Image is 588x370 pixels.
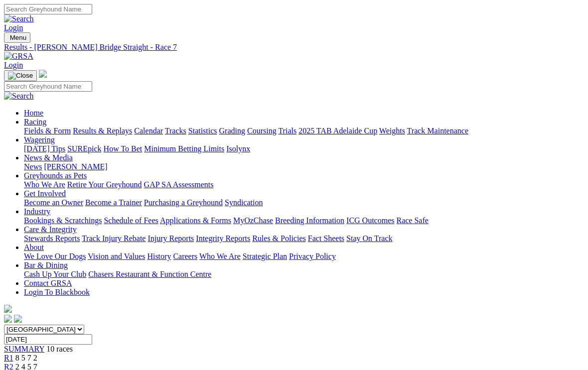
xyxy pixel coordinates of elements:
a: Minimum Betting Limits [144,144,224,153]
img: twitter.svg [14,315,22,323]
a: MyOzChase [233,216,273,225]
img: GRSA [4,52,33,61]
a: Login To Blackbook [24,288,90,296]
input: Search [4,81,92,92]
a: Chasers Restaurant & Function Centre [88,270,211,278]
div: Bar & Dining [24,270,584,279]
a: Home [24,109,43,117]
a: Wagering [24,135,55,144]
a: R1 [4,354,13,362]
a: Vision and Values [88,252,145,260]
a: Login [4,61,23,69]
button: Toggle navigation [4,32,30,43]
a: Bar & Dining [24,261,68,269]
a: Bookings & Scratchings [24,216,102,225]
a: Injury Reports [147,234,194,243]
a: Results - [PERSON_NAME] Bridge Straight - Race 7 [4,43,584,52]
a: Coursing [247,126,277,135]
div: Care & Integrity [24,234,584,243]
a: Track Injury Rebate [82,234,146,243]
img: logo-grsa-white.png [39,70,47,78]
a: History [147,252,171,260]
div: Industry [24,216,584,225]
a: Results & Replays [73,126,132,135]
a: Privacy Policy [289,252,336,260]
input: Search [4,4,92,14]
a: Track Maintenance [407,126,468,135]
a: SUREpick [67,144,101,153]
a: Racing [24,118,46,126]
a: Contact GRSA [24,279,72,287]
a: Strategic Plan [243,252,287,260]
a: Trials [278,126,296,135]
a: Get Involved [24,189,66,198]
div: Wagering [24,144,584,153]
button: Toggle navigation [4,70,37,81]
a: Login [4,23,23,32]
a: Tracks [165,126,186,135]
a: Weights [379,126,405,135]
a: Statistics [188,126,217,135]
img: Close [8,72,33,80]
a: Who We Are [199,252,241,260]
a: Applications & Forms [160,216,231,225]
a: Breeding Information [275,216,344,225]
a: Become a Trainer [85,198,142,207]
span: Menu [10,34,26,41]
img: Search [4,14,34,23]
img: logo-grsa-white.png [4,305,12,313]
a: 2025 TAB Adelaide Cup [298,126,377,135]
a: Care & Integrity [24,225,77,234]
a: ICG Outcomes [346,216,394,225]
a: We Love Our Dogs [24,252,86,260]
div: News & Media [24,162,584,171]
div: Greyhounds as Pets [24,180,584,189]
a: SUMMARY [4,345,44,353]
a: Rules & Policies [252,234,306,243]
div: Get Involved [24,198,584,207]
a: Schedule of Fees [104,216,158,225]
div: About [24,252,584,261]
a: Fact Sheets [308,234,344,243]
a: Cash Up Your Club [24,270,86,278]
a: GAP SA Assessments [144,180,214,189]
a: Greyhounds as Pets [24,171,87,180]
div: Racing [24,126,584,135]
img: facebook.svg [4,315,12,323]
a: Calendar [134,126,163,135]
img: Search [4,92,34,101]
a: [PERSON_NAME] [44,162,107,171]
a: Become an Owner [24,198,83,207]
a: How To Bet [104,144,143,153]
a: Careers [173,252,197,260]
a: Isolynx [226,144,250,153]
span: 10 races [46,345,73,353]
input: Select date [4,334,92,345]
a: Integrity Reports [196,234,250,243]
a: News [24,162,42,171]
a: [DATE] Tips [24,144,65,153]
a: Race Safe [396,216,428,225]
a: Syndication [225,198,263,207]
a: Fields & Form [24,126,71,135]
a: Purchasing a Greyhound [144,198,223,207]
a: Industry [24,207,50,216]
a: Who We Are [24,180,65,189]
a: Stay On Track [346,234,392,243]
span: 8 5 7 2 [15,354,37,362]
a: Stewards Reports [24,234,80,243]
a: News & Media [24,153,73,162]
a: Retire Your Greyhound [67,180,142,189]
a: About [24,243,44,251]
a: Grading [219,126,245,135]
